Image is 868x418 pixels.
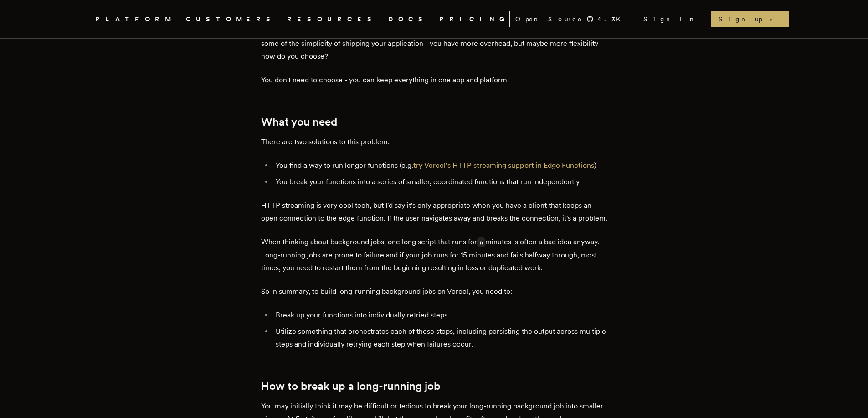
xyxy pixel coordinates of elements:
li: You find a way to run longer functions (e.g. ) [273,159,607,172]
code: n [477,237,486,247]
span: → [766,15,781,24]
h2: What you need [261,116,607,128]
li: You break your functions into a series of smaller, coordinated functions that run independently [273,176,607,188]
a: Sign In [636,11,704,27]
a: CUSTOMERS [186,14,276,25]
p: When thinking about background jobs, one long script that runs for minutes is often a bad idea an... [261,236,607,274]
p: HTTP streaming is very cool tech, but I'd say it's only appropriate when you have a client that k... [261,199,607,225]
h2: How to break up a long-running job [261,380,607,393]
button: RESOURCES [287,14,377,25]
span: Open Source [515,15,583,24]
button: PLATFORM [95,14,175,25]
a: PRICING [439,14,509,25]
p: So in summary, to build long-running background jobs on Vercel, you need to: [261,285,607,298]
li: Utilize something that orchestrates each of these steps, including persisting the output across m... [273,325,607,351]
span: 4.3 K [597,15,626,24]
li: Break up your functions into individually retried steps [273,309,607,322]
a: try Vercel's HTTP streaming support in Edge Functions [413,161,594,170]
a: Sign up [711,11,789,27]
p: You don't need to choose - you can keep everything in one app and platform. [261,74,607,86]
a: DOCS [388,14,428,25]
p: There are two solutions to this problem: [261,136,607,148]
